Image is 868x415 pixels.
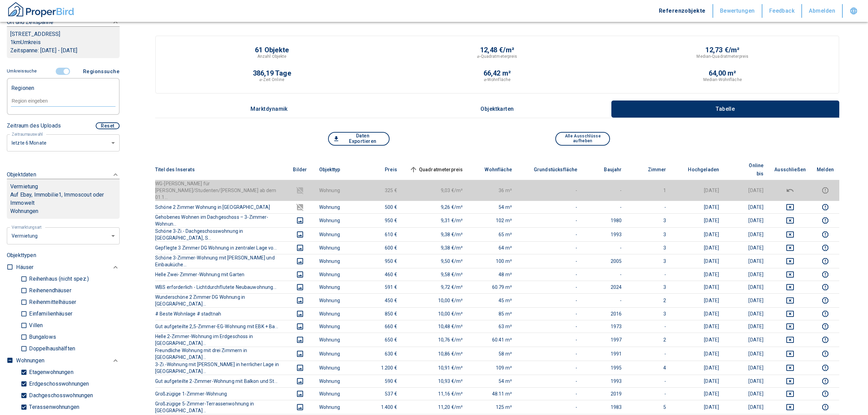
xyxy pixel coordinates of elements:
[403,320,469,333] td: 10,48 €/m²
[358,387,403,400] td: 537 €
[724,293,769,307] td: [DATE]
[292,244,308,252] button: images
[672,320,724,333] td: [DATE]
[292,270,308,279] button: images
[468,293,517,307] td: 45 m²
[583,361,627,375] td: 1995
[555,132,610,146] button: Alle Ausschlüsse aufheben
[314,361,358,375] td: Wohnung
[480,46,514,53] p: 12,48 €/m²
[468,241,517,254] td: 64 m²
[627,293,672,307] td: 2
[627,333,672,347] td: 2
[517,254,583,268] td: -
[672,387,724,400] td: [DATE]
[703,77,742,83] p: Median-Wohnfläche
[705,46,740,53] p: 12,73 €/m²
[314,375,358,387] td: Wohnung
[774,216,806,225] button: deselect this listing
[468,333,517,347] td: 60.41 m²
[724,347,769,361] td: [DATE]
[468,375,517,387] td: 54 m²
[724,307,769,320] td: [DATE]
[314,293,358,307] td: Wohnung
[155,320,286,333] th: Gut aufgeteilte 2,5-Zimmer-EG-Wohnung mit EBK + Ba...
[517,375,583,387] td: -
[358,281,403,293] td: 591 €
[652,4,713,18] button: Referenzobjekte
[10,46,116,55] p: Zeitspanne: [DATE] - [DATE]
[358,241,403,254] td: 600 €
[7,18,53,26] p: Ort und Zeitspanne
[358,227,403,241] td: 610 €
[583,375,627,387] td: 1993
[517,268,583,281] td: -
[817,230,834,239] button: report this listing
[724,375,769,387] td: [DATE]
[517,400,583,414] td: -
[730,161,763,178] span: Online bis
[10,191,116,207] p: Auf Ebay, Immobilie1, Immoscout oder Immowelt
[817,377,834,385] button: report this listing
[403,281,469,293] td: 9,72 €/m²
[155,159,286,180] th: Titel des Inserats
[724,201,769,213] td: [DATE]
[627,227,672,241] td: 3
[672,227,724,241] td: [DATE]
[403,268,469,281] td: 9,58 €/m²
[672,375,724,387] td: [DATE]
[314,320,358,333] td: Wohnung
[517,281,583,293] td: -
[27,299,76,305] p: Reihenmittelhäuser
[7,164,120,226] div: ObjektdatenVermietungAuf Ebay, Immobilie1, Immoscout oder ImmoweltWohnungen
[403,400,469,414] td: 11,20 €/m²
[403,180,469,201] td: 9,03 €/m²
[314,268,358,281] td: Wohnung
[292,216,308,225] button: images
[292,377,308,385] button: images
[27,276,89,282] p: Reihenhaus (nicht spez.)
[358,320,403,333] td: 660 €
[583,307,627,320] td: 2016
[724,254,769,268] td: [DATE]
[672,361,724,375] td: [DATE]
[7,1,75,21] button: ProperBird Logo and Home Button
[7,122,61,130] p: Zeitraum des Uploads
[403,241,469,254] td: 9,38 €/m²
[672,213,724,227] td: [DATE]
[27,404,79,410] p: Terassenwohnungen
[583,227,627,241] td: 1993
[16,261,120,273] div: Häuser
[358,333,403,347] td: 650 €
[292,310,308,318] button: images
[774,230,806,239] button: deselect this listing
[257,53,287,59] p: Anzahl Objekte
[774,364,806,372] button: deselect this listing
[672,400,724,414] td: [DATE]
[468,281,517,293] td: 60.79 m²
[517,180,583,201] td: -
[292,336,308,344] button: images
[774,283,806,291] button: deselect this listing
[250,106,288,112] p: Marktdynamik
[480,106,514,112] p: Objektkarten
[468,361,517,375] td: 109 m²
[255,46,289,53] p: 61 Objekte
[774,322,806,331] button: deselect this listing
[677,165,719,174] span: Hochgeladen
[10,38,116,46] p: 1 km Umkreis
[672,241,724,254] td: [DATE]
[468,254,517,268] td: 100 m²
[7,251,120,259] p: Objekttypen
[292,322,308,331] button: images
[774,203,806,211] button: deselect this listing
[724,227,769,241] td: [DATE]
[314,333,358,347] td: Wohnung
[7,134,120,152] div: letzte 6 Monate
[627,387,672,400] td: -
[724,268,769,281] td: [DATE]
[477,53,517,59] p: ⌀-Quadratmeterpreis
[358,400,403,414] td: 1.400 €
[403,361,469,375] td: 10,91 €/m²
[817,283,834,291] button: report this listing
